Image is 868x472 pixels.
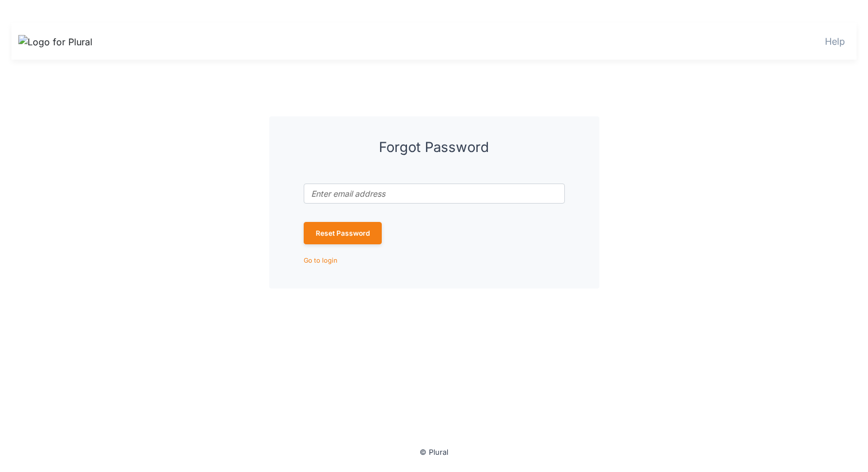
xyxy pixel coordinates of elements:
small: Go to login [304,256,338,264]
img: Logo for Plural [18,35,99,49]
button: Reset Password [304,222,382,244]
a: Go to login [304,255,338,264]
input: Enter email address [304,184,565,204]
small: © Plural [420,448,448,457]
h3: Forgot Password [304,139,565,156]
a: Help [825,36,845,47]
